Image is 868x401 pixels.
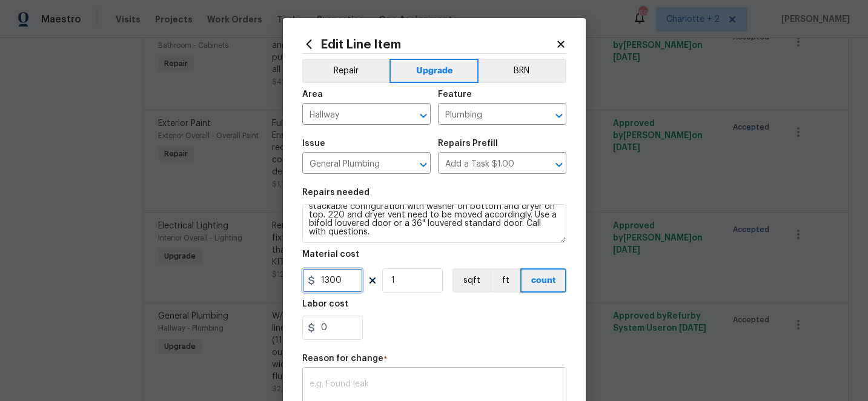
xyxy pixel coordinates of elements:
button: ft [490,268,520,293]
h2: Edit Line Item [302,38,555,51]
button: sqft [452,268,490,293]
button: Upgrade [389,59,479,83]
button: Open [551,156,568,173]
h5: Labor cost [302,300,348,308]
h5: Repairs Prefill [438,139,498,148]
button: Repair [302,59,390,83]
button: Open [415,107,432,124]
h5: Reason for change [302,354,383,363]
h5: Feature [438,90,472,99]
h5: Area [302,90,323,99]
button: Open [415,156,432,173]
h5: Repairs needed [302,188,369,197]
button: count [520,268,566,293]
h5: Issue [302,139,325,148]
button: Open [551,107,568,124]
h5: Material cost [302,250,359,259]
button: BRN [479,59,566,83]
textarea: W/D hookups are in the kitchen now. Create a laundry closet in the kitchen adjacent to the kitche... [302,204,566,243]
